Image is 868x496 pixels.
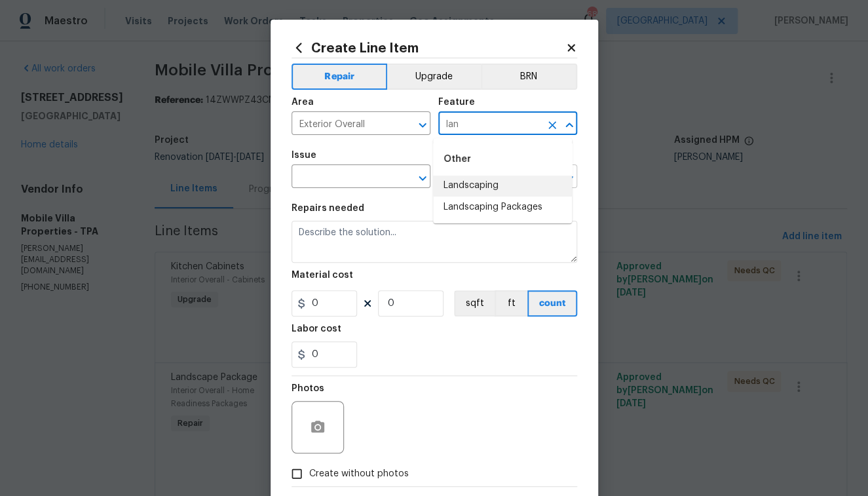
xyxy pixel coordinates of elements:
h5: Repairs needed [292,204,364,213]
li: Landscaping Packages [433,197,572,218]
button: sqft [454,290,495,316]
button: Repair [292,64,388,90]
span: Create without photos [309,467,409,481]
h5: Feature [438,98,475,107]
button: Close [560,116,578,134]
button: ft [495,290,527,316]
button: Open [413,116,432,134]
h2: Create Line Item [292,41,565,55]
h5: Labor cost [292,324,341,334]
h5: Material cost [292,271,353,280]
h5: Issue [292,151,316,160]
button: BRN [481,64,577,90]
h5: Area [292,98,314,107]
button: Clear [543,116,561,134]
button: count [527,290,577,316]
button: Open [413,169,432,187]
li: Landscaping [433,175,572,197]
h5: Photos [292,384,324,393]
div: Other [433,143,572,175]
button: Upgrade [387,64,481,90]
